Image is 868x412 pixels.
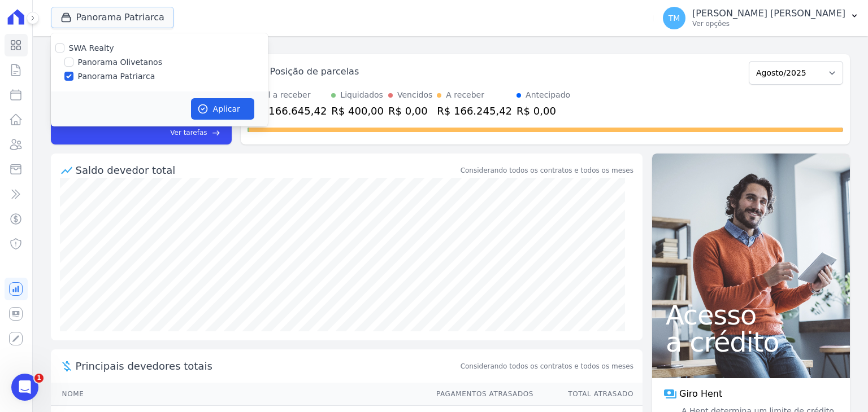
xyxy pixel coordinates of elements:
[76,163,458,178] div: Saldo devedor total
[437,103,512,119] div: R$ 166.245,42
[270,65,359,78] div: Posição de parcelas
[669,14,680,22] span: TM
[252,89,327,101] div: Total a receber
[654,2,868,34] button: TM [PERSON_NAME] [PERSON_NAME] Ver opções
[388,103,432,119] div: R$ 0,00
[461,361,633,371] span: Considerando todos os contratos e todos os meses
[78,56,162,68] label: Panorama Olivetanos
[517,103,570,119] div: R$ 0,00
[666,301,836,328] span: Acesso
[69,43,114,52] label: SWA Realty
[34,374,44,383] span: 1
[461,165,633,176] div: Considerando todos os contratos e todos os meses
[76,358,458,374] span: Principais devedores totais
[170,128,207,138] span: Ver tarefas
[692,8,845,19] p: [PERSON_NAME] [PERSON_NAME]
[51,7,174,28] button: Panorama Patriarca
[692,19,845,28] p: Ver opções
[666,328,836,356] span: a crédito
[252,103,327,119] div: R$ 166.645,42
[51,383,426,406] th: Nome
[397,89,432,101] div: Vencidos
[679,387,722,401] span: Giro Hent
[446,89,484,101] div: A receber
[191,98,254,120] button: Aplicar
[526,89,570,101] div: Antecipado
[78,71,155,82] label: Panorama Patriarca
[426,383,534,406] th: Pagamentos Atrasados
[534,383,643,406] th: Total Atrasado
[118,128,220,138] a: Ver tarefas east
[340,89,383,101] div: Liquidados
[212,129,220,137] span: east
[331,103,384,119] div: R$ 400,00
[11,374,38,401] iframe: Intercom live chat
